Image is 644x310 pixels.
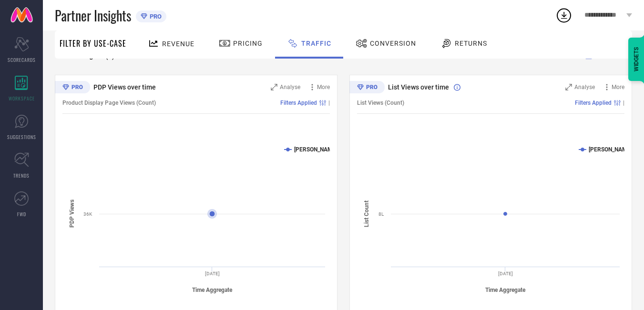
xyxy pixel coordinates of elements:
[349,81,385,95] div: Premium
[370,40,416,47] span: Conversion
[271,84,277,90] svg: Zoom
[328,100,330,106] span: |
[83,211,92,217] text: 36K
[565,84,572,90] svg: Zoom
[8,56,36,63] span: SCORECARDS
[9,95,35,102] span: WORKSPACE
[485,287,526,293] tspan: Time Aggregate
[612,84,624,90] span: More
[280,100,317,106] span: Filters Applied
[388,83,449,91] span: List Views over time
[589,146,632,153] text: [PERSON_NAME]
[498,271,513,276] text: [DATE]
[301,40,331,47] span: Traffic
[363,200,370,227] tspan: List Count
[162,40,194,48] span: Revenue
[205,271,220,276] text: [DATE]
[623,100,624,106] span: |
[17,210,26,218] span: FWD
[147,13,162,20] span: PRO
[555,7,572,24] div: Open download list
[357,100,404,106] span: List Views (Count)
[13,172,30,179] span: TRENDS
[317,84,330,90] span: More
[280,84,300,90] span: Analyse
[60,38,126,49] span: Filter By Use-Case
[55,6,131,25] span: Partner Insights
[378,211,384,217] text: 8L
[55,81,90,95] div: Premium
[294,146,337,153] text: [PERSON_NAME]
[93,83,156,91] span: PDP Views over time
[69,200,75,228] tspan: PDP Views
[455,40,487,47] span: Returns
[575,100,612,106] span: Filters Applied
[574,84,595,90] span: Analyse
[192,287,233,293] tspan: Time Aggregate
[233,40,263,47] span: Pricing
[7,133,36,140] span: SUGGESTIONS
[62,100,156,106] span: Product Display Page Views (Count)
